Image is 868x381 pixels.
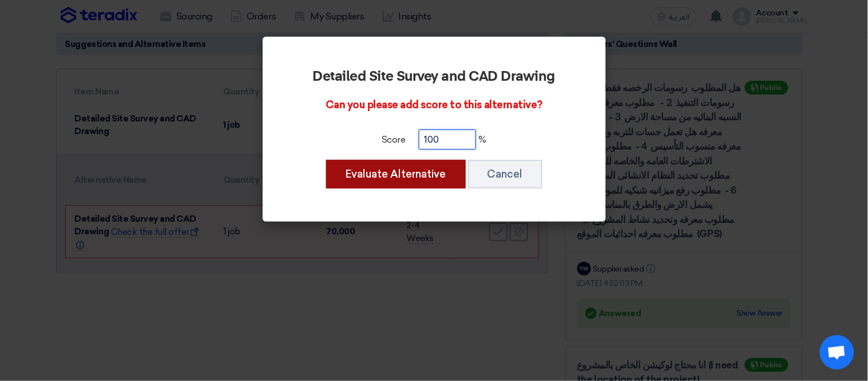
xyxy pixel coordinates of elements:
[295,129,574,150] div: %
[326,99,542,111] span: Can you please add score to this alternative?
[468,160,542,188] button: Cancel
[419,129,476,150] input: Please enter the technical evaluation for this alternative item...
[382,133,406,147] label: Score
[295,69,574,85] h2: Detailed Site Survey and CAD Drawing
[820,335,854,370] div: Open chat
[326,160,466,188] button: Evaluate Alternative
